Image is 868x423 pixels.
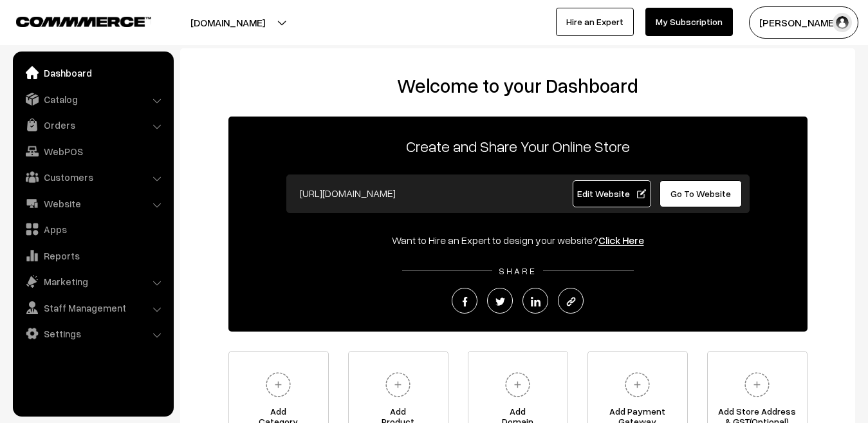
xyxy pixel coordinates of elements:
[556,8,634,36] a: Hire an Expert
[749,6,858,39] button: [PERSON_NAME]
[261,367,296,402] img: plus.svg
[16,17,151,26] img: COMMMERCE
[380,367,416,402] img: plus.svg
[577,188,646,199] span: Edit Website
[833,13,852,32] img: user
[16,218,169,241] a: Apps
[145,6,310,39] button: [DOMAIN_NAME]
[16,322,169,345] a: Settings
[492,265,543,276] span: SHARE
[573,180,651,207] a: Edit Website
[500,367,535,402] img: plus.svg
[16,270,169,293] a: Marketing
[193,74,842,97] h2: Welcome to your Dashboard
[16,113,169,136] a: Orders
[16,140,169,163] a: WebPOS
[228,232,808,248] div: Want to Hire an Expert to design your website?
[16,296,169,319] a: Staff Management
[16,244,169,267] a: Reports
[670,188,731,199] span: Go To Website
[16,192,169,215] a: Website
[645,8,733,36] a: My Subscription
[16,88,169,111] a: Catalog
[598,234,644,247] a: Click Here
[660,180,743,207] a: Go To Website
[16,61,169,84] a: Dashboard
[620,367,655,402] img: plus.svg
[228,135,808,158] p: Create and Share Your Online Store
[16,13,129,28] a: COMMMERCE
[739,367,775,402] img: plus.svg
[16,165,169,189] a: Customers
